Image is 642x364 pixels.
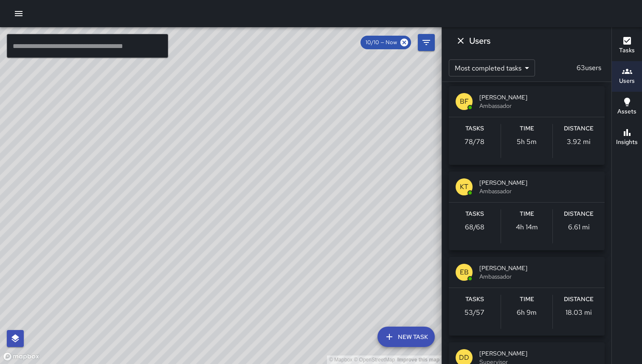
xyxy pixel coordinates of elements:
p: 4h 14m [516,222,538,232]
p: 3.92 mi [567,137,591,147]
p: KT [460,182,468,192]
button: Tasks [612,31,642,61]
span: Ambassador [479,272,598,281]
span: [PERSON_NAME] [479,349,598,358]
h6: Tasks [465,209,484,219]
p: EB [460,267,469,277]
h6: Distance [564,209,594,219]
h6: Insights [616,138,638,147]
p: 78 / 78 [465,137,484,147]
button: KT[PERSON_NAME]AmbassadorTasks68/68Time4h 14mDistance6.61 mi [449,172,605,250]
h6: Assets [617,107,636,116]
p: DD [459,353,469,363]
button: Filters [418,34,435,51]
p: 6h 9m [517,308,537,318]
div: Most completed tasks [449,59,535,76]
button: Insights [612,122,642,153]
h6: Users [469,34,490,48]
button: EB[PERSON_NAME]AmbassadorTasks53/57Time6h 9mDistance18.03 mi [449,257,605,336]
h6: Distance [564,124,594,133]
span: 10/10 — Now [360,38,402,47]
h6: Users [619,76,635,86]
h6: Tasks [465,295,484,304]
p: 5h 5m [517,137,537,147]
span: [PERSON_NAME] [479,178,598,187]
p: 63 users [573,63,605,73]
h6: Time [520,209,534,219]
button: New Task [377,327,435,347]
button: Users [612,61,642,92]
div: 10/10 — Now [360,36,411,49]
p: 53 / 57 [465,308,484,318]
button: Assets [612,92,642,122]
h6: Tasks [465,124,484,133]
span: [PERSON_NAME] [479,93,598,102]
span: Ambassador [479,102,598,110]
button: Dismiss [452,32,469,49]
button: BF[PERSON_NAME]AmbassadorTasks78/78Time5h 5mDistance3.92 mi [449,86,605,165]
h6: Tasks [619,46,635,55]
h6: Time [520,295,534,304]
p: BF [460,96,469,107]
h6: Time [520,124,534,133]
p: 68 / 68 [465,222,484,232]
span: [PERSON_NAME] [479,264,598,272]
h6: Distance [564,295,594,304]
p: 6.61 mi [568,222,590,232]
span: Ambassador [479,187,598,195]
p: 18.03 mi [566,308,592,318]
